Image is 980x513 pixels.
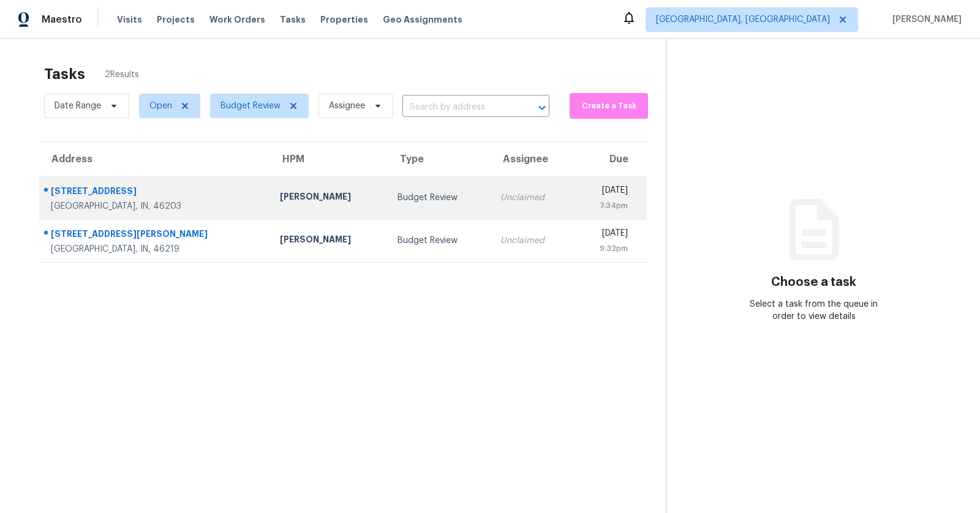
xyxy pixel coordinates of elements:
span: 2 Results [105,69,139,81]
span: Assignee [329,100,365,112]
div: [PERSON_NAME] [280,233,378,249]
span: Create a Task [576,99,642,113]
input: Search by address [402,98,515,117]
div: Budget Review [398,234,481,247]
div: [GEOGRAPHIC_DATA], IN, 46203 [51,200,260,212]
div: [GEOGRAPHIC_DATA], IN, 46219 [51,243,260,255]
span: Properties [320,13,368,26]
div: [STREET_ADDRESS][PERSON_NAME] [51,228,260,243]
th: Assignee [491,142,573,176]
span: Tasks [280,15,306,24]
span: [GEOGRAPHIC_DATA], [GEOGRAPHIC_DATA] [656,13,830,26]
h3: Choose a task [771,276,856,288]
div: Unclaimed [500,192,563,204]
div: Budget Review [398,192,481,204]
span: Work Orders [209,13,265,26]
div: [PERSON_NAME] [280,190,378,206]
button: Create a Task [570,93,648,119]
th: Type [388,142,491,176]
th: Address [39,142,270,176]
div: 7:34pm [583,200,628,212]
span: [PERSON_NAME] [888,13,962,26]
button: Open [533,99,551,116]
div: [DATE] [583,184,628,200]
div: Select a task from the queue in order to view details [741,298,888,323]
span: Visits [117,13,142,26]
div: Unclaimed [500,234,563,247]
th: HPM [270,142,388,176]
div: [STREET_ADDRESS] [51,185,260,200]
span: Geo Assignments [383,13,462,26]
div: 9:32pm [583,242,628,255]
h2: Tasks [44,68,85,80]
span: Budget Review [221,100,281,112]
span: Open [149,100,172,112]
span: Maestro [42,13,82,26]
div: [DATE] [583,227,628,242]
span: Date Range [55,100,101,112]
th: Due [573,142,647,176]
span: Projects [157,13,195,26]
